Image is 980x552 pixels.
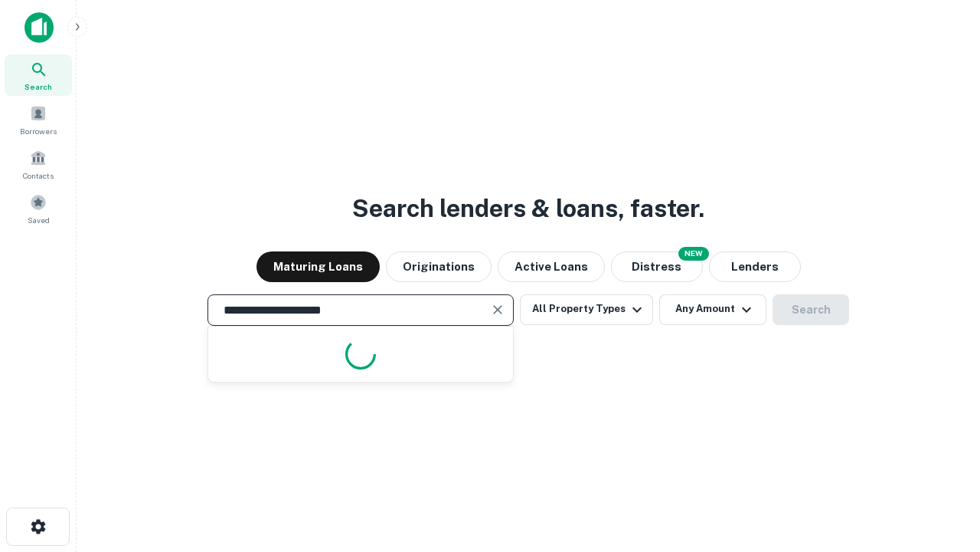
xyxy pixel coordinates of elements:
h3: Search lenders & loans, faster. [352,190,704,227]
button: Lenders [709,251,801,282]
a: Contacts [5,143,72,185]
div: NEW [678,247,709,261]
button: Clear [487,299,508,320]
button: Any Amount [659,294,766,325]
button: Maturing Loans [256,251,380,282]
img: capitalize-icon.png [24,12,54,43]
a: Search [5,54,72,96]
span: Borrowers [20,125,57,137]
span: Saved [28,214,50,226]
button: Originations [386,251,492,282]
button: Search distressed loans with lien and other non-mortgage details. [611,251,703,282]
span: Search [24,80,52,93]
iframe: Chat Widget [903,429,980,503]
a: Borrowers [5,99,72,140]
a: Saved [5,188,72,229]
button: Active Loans [498,251,605,282]
button: All Property Types [520,294,653,325]
span: Contacts [23,169,54,182]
